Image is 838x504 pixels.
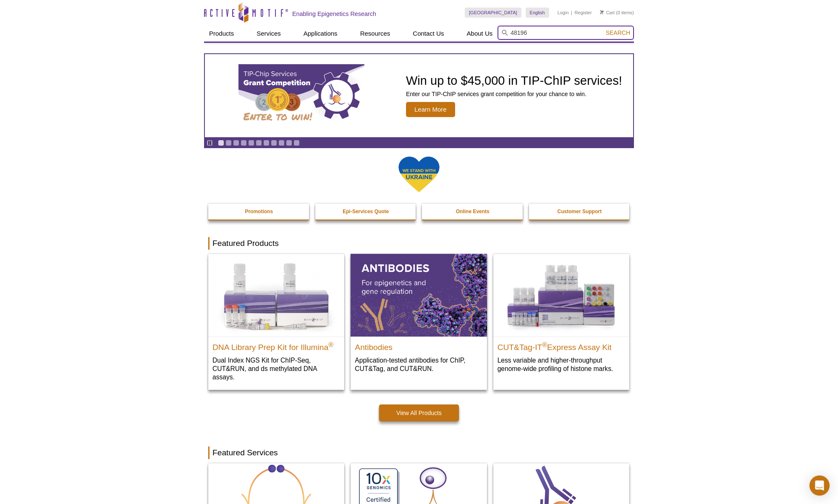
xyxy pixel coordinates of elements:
[208,447,630,459] h2: Featured Services
[256,140,262,146] a: Go to slide 6
[465,8,521,18] a: [GEOGRAPHIC_DATA]
[328,341,333,348] sup: ®
[574,10,592,16] a: Register
[251,26,286,42] a: Services
[379,405,459,421] a: View All Products
[355,356,482,373] p: Application-tested antibodies for ChIP, CUT&Tag, and CUT&RUN.
[208,254,344,336] img: DNA Library Prep Kit for Illumina
[248,140,254,146] a: Go to slide 5
[299,26,343,42] a: Applications
[406,90,622,98] p: Enter our TIP-ChIP services grant competition for your chance to win.
[422,204,524,219] a: Online Events
[263,140,270,146] a: Go to slide 7
[542,341,547,348] sup: ®
[406,74,622,87] h2: Win up to $45,000 in TIP-ChIP services!
[315,204,417,219] a: Epi-Services Quote
[606,29,630,36] span: Search
[355,339,482,352] h2: Antibodies
[558,10,569,16] a: Login
[245,209,273,214] strong: Promotions
[205,54,633,137] article: TIP-ChIP Services Grant Competition
[493,254,629,336] img: CUT&Tag-IT® Express Assay Kit
[462,26,498,42] a: About Us
[238,64,364,127] img: TIP-ChIP Services Grant Competition
[218,140,224,146] a: Go to slide 1
[498,356,625,373] p: Less variable and higher-throughput genome-wide profiling of histone marks​.
[241,140,247,146] a: Go to slide 4
[398,156,440,193] img: We Stand With Ukraine
[456,209,490,214] strong: Online Events
[809,475,830,496] div: Open Intercom Messenger
[208,254,344,389] a: DNA Library Prep Kit for Illumina DNA Library Prep Kit for Illumina® Dual Index NGS Kit for ChIP-...
[208,204,310,219] a: Promotions
[571,8,572,18] li: |
[208,237,630,250] h2: Featured Products
[558,209,602,214] strong: Customer Support
[600,10,615,16] a: Cart
[286,140,292,146] a: Go to slide 10
[603,29,633,37] button: Search
[498,26,634,40] input: Keyword, Cat. No.
[212,356,340,381] p: Dual Index NGS Kit for ChIP-Seq, CUT&RUN, and ds methylated DNA assays.
[408,26,449,42] a: Contact Us
[351,254,487,336] img: All Antibodies
[351,254,487,381] a: All Antibodies Antibodies Application-tested antibodies for ChIP, CUT&Tag, and CUT&RUN.
[600,10,604,14] img: Your Cart
[271,140,277,146] a: Go to slide 8
[529,204,631,219] a: Customer Support
[204,26,239,42] a: Products
[207,140,213,146] a: Toggle autoplay
[355,26,395,42] a: Resources
[292,10,376,18] h2: Enabling Epigenetics Research
[233,140,239,146] a: Go to slide 3
[225,140,232,146] a: Go to slide 2
[205,54,633,137] a: TIP-ChIP Services Grant Competition Win up to $45,000 in TIP-ChIP services! Enter our TIP-ChIP se...
[493,254,629,381] a: CUT&Tag-IT® Express Assay Kit CUT&Tag-IT®Express Assay Kit Less variable and higher-throughput ge...
[278,140,285,146] a: Go to slide 9
[526,8,549,18] a: English
[293,140,300,146] a: Go to slide 11
[343,209,389,214] strong: Epi-Services Quote
[498,339,625,352] h2: CUT&Tag-IT Express Assay Kit
[212,339,340,352] h2: DNA Library Prep Kit for Illumina
[600,8,634,18] li: (0 items)
[406,102,455,117] span: Learn More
